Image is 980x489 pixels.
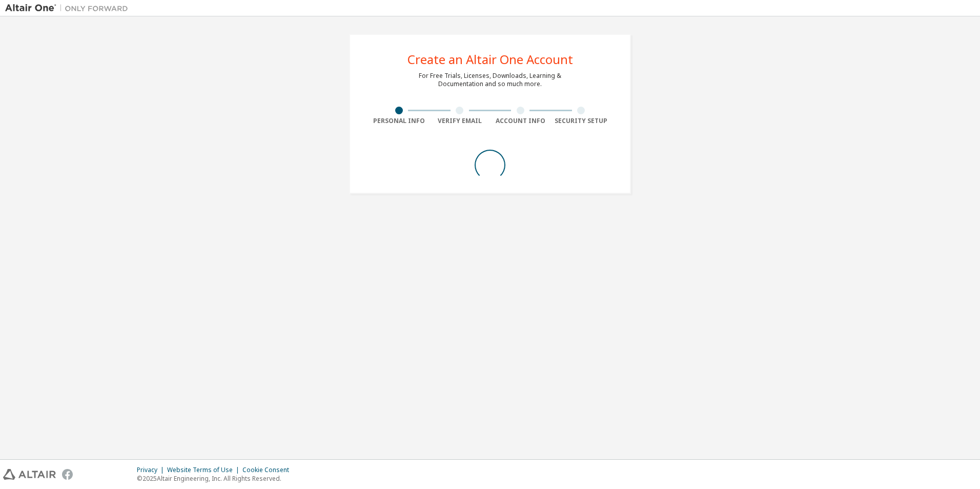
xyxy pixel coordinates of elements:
[407,53,573,66] div: Create an Altair One Account
[5,3,133,13] img: Altair One
[551,117,612,125] div: Security Setup
[167,466,242,474] div: Website Terms of Use
[137,466,167,474] div: Privacy
[3,469,56,480] img: altair_logo.svg
[490,117,551,125] div: Account Info
[62,469,73,480] img: facebook.svg
[242,466,295,474] div: Cookie Consent
[369,117,430,125] div: Personal Info
[137,474,295,483] p: © 2025 Altair Engineering, Inc. All Rights Reserved.
[430,117,491,125] div: Verify Email
[419,72,561,88] div: For Free Trials, Licenses, Downloads, Learning & Documentation and so much more.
